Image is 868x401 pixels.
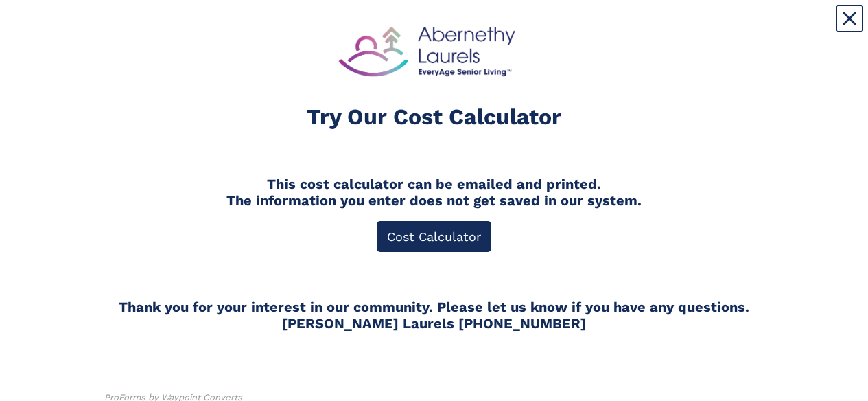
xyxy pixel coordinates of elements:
h3: Thank you for your interest in our community. Please let us know if you have any questions. [PERS... [104,299,764,332]
div: Try Our Cost Calculator [104,106,764,128]
img: e22b6a52-0d43-430c-b4f3-9460b9c19563.png [331,21,537,89]
p: The information you enter does not get saved in our system. [104,192,764,209]
a: Cost Calculator [377,221,491,252]
h3: This cost calculator can be emailed and printed. [104,176,764,209]
button: Close [836,5,863,32]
